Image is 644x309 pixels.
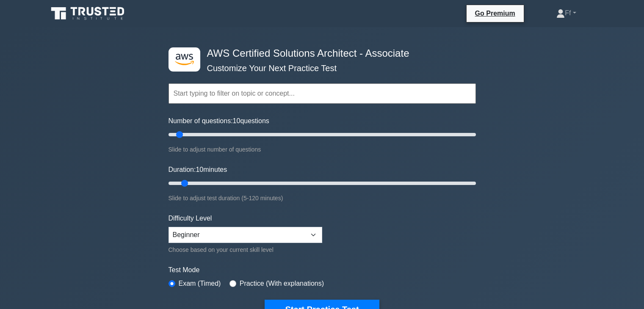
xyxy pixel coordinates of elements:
[169,116,269,126] label: Number of questions: questions
[240,279,324,289] label: Practice (With explanations)
[169,213,212,223] label: Difficulty Level
[169,144,476,154] div: Slide to adjust number of questions
[169,83,476,104] input: Start typing to filter on topic or concept...
[179,279,221,289] label: Exam (Timed)
[536,5,596,22] a: Ff
[169,165,227,175] label: Duration: minutes
[196,166,203,173] span: 10
[169,245,322,255] div: Choose based on your current skill level
[470,8,520,19] a: Go Premium
[169,193,476,203] div: Slide to adjust test duration (5-120 minutes)
[204,47,434,60] h4: AWS Certified Solutions Architect - Associate
[169,265,476,275] label: Test Mode
[233,117,240,124] span: 10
